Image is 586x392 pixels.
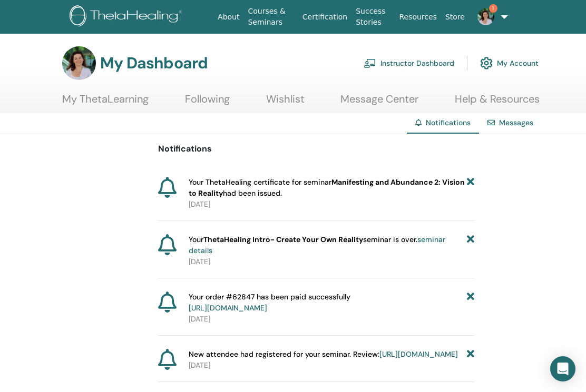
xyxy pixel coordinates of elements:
span: Your ThetaHealing certificate for seminar had been issued. [189,177,467,199]
a: Messages [499,118,533,127]
a: Certification [298,7,351,27]
a: [URL][DOMAIN_NAME] [379,349,458,359]
span: 1 [489,4,497,13]
a: Courses & Seminars [243,2,298,32]
a: My ThetaLearning [62,93,149,113]
img: cog.svg [480,54,493,72]
p: [DATE] [189,314,474,325]
span: Your order #62847 has been paid successfully [189,292,350,314]
a: About [213,7,243,27]
a: Instructor Dashboard [364,52,454,75]
a: Following [185,93,230,113]
strong: ThetaHealing Intro- Create Your Own Reality [203,235,363,244]
a: Message Center [340,93,418,113]
h3: My Dashboard [100,54,208,73]
img: default.jpg [477,8,494,25]
span: Your seminar is over. [189,234,467,256]
a: Help & Resources [455,93,540,113]
img: chalkboard-teacher.svg [364,58,376,68]
div: Open Intercom Messenger [550,356,575,381]
span: New attendee had registered for your seminar. Review: [189,349,458,360]
p: [DATE] [189,199,474,210]
span: Notifications [426,118,471,127]
a: Success Stories [351,2,395,32]
a: seminar details [189,235,445,255]
p: [DATE] [189,256,474,267]
img: default.jpg [62,46,96,80]
p: Notifications [158,143,474,155]
a: Wishlist [266,93,305,113]
a: My Account [480,52,539,75]
a: [URL][DOMAIN_NAME] [189,303,267,313]
a: Store [441,7,469,27]
a: Resources [395,7,441,27]
img: logo.png [70,5,186,29]
p: [DATE] [189,360,474,371]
